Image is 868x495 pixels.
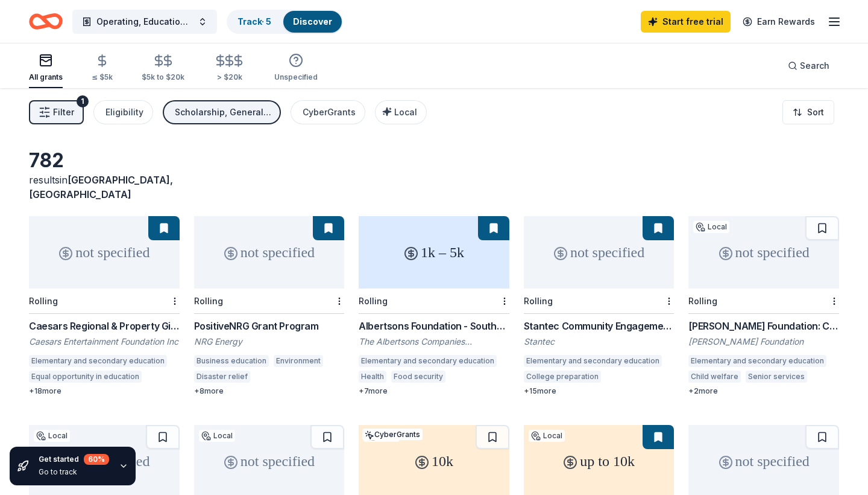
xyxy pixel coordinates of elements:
[274,355,323,367] div: Environment
[194,216,345,396] a: not specifiedRollingPositiveNRG Grant ProgramNRG EnergyBusiness educationEnvironmentDisaster reli...
[362,429,423,440] div: CyberGrants
[394,107,417,117] span: Local
[194,336,345,348] div: NRG Energy
[84,454,109,465] div: 60 %
[194,319,345,333] div: PositiveNRG Grant Program
[163,100,281,124] button: Scholarship, General operations, Projects & programming, Education
[237,16,271,27] a: Track· 5
[782,100,834,124] button: Sort
[524,371,601,383] div: College preparation
[29,100,84,124] button: Filter1
[92,49,113,88] button: ≤ $5k
[92,72,113,82] div: ≤ $5k
[524,319,675,333] div: Stantec Community Engagement Grant
[194,386,345,396] div: + 8 more
[29,48,63,88] button: All grants
[77,95,89,107] div: 1
[359,216,509,289] div: 1k – 5k
[29,216,180,289] div: not specified
[93,100,153,124] button: Eligibility
[524,216,675,396] a: not specifiedRollingStantec Community Engagement GrantStantecElementary and secondary educationCo...
[274,48,318,88] button: Unspecified
[291,100,365,124] button: CyberGrants
[524,355,662,367] div: Elementary and secondary education
[375,100,427,124] button: Local
[29,216,180,396] a: not specifiedRollingCaesars Regional & Property GivingCaesars Entertainment Foundation IncElement...
[688,216,839,396] a: not specifiedLocalRolling[PERSON_NAME] Foundation: COMMUNITY GRANTS – [GEOGRAPHIC_DATA], [GEOGRAP...
[391,371,445,383] div: Food security
[688,386,839,396] div: + 2 more
[29,174,173,200] span: in
[29,319,180,333] div: Caesars Regional & Property Giving
[359,355,497,367] div: Elementary and secondary education
[29,386,180,396] div: + 18 more
[194,371,250,383] div: Disaster relief
[213,72,245,82] div: > $20k
[29,72,63,82] div: All grants
[800,59,829,73] span: Search
[359,371,386,383] div: Health
[693,221,729,233] div: Local
[359,336,509,348] div: The Albertsons Companies Foundation
[29,355,167,367] div: Elementary and secondary education
[641,11,731,33] a: Start free trial
[39,467,109,477] div: Go to track
[199,430,235,442] div: Local
[688,336,839,348] div: [PERSON_NAME] Foundation
[524,336,675,348] div: Stantec
[359,216,509,396] a: 1k – 5kRollingAlbertsons Foundation - SouthwestThe Albertsons Companies FoundationElementary and ...
[778,54,839,78] button: Search
[688,216,839,289] div: not specified
[274,72,318,82] div: Unspecified
[529,430,565,442] div: Local
[688,319,839,333] div: [PERSON_NAME] Foundation: COMMUNITY GRANTS – [GEOGRAPHIC_DATA], [GEOGRAPHIC_DATA], and [GEOGRAPHI...
[303,105,356,120] div: CyberGrants
[29,371,142,383] div: Equal opportunity in education
[359,386,509,396] div: + 7 more
[34,430,70,442] div: Local
[105,105,143,120] div: Eligibility
[807,105,824,120] span: Sort
[213,49,245,88] button: > $20k
[29,174,173,200] span: [GEOGRAPHIC_DATA], [GEOGRAPHIC_DATA]
[688,296,717,306] div: Rolling
[96,14,193,29] span: Operating, Education, & Stem Program
[293,16,332,27] a: Discover
[194,355,269,367] div: Business education
[175,105,271,120] div: Scholarship, General operations, Projects & programming, Education
[194,296,223,306] div: Rolling
[735,11,822,33] a: Earn Rewards
[688,371,741,383] div: Child welfare
[29,173,180,202] div: results
[227,10,343,34] button: Track· 5Discover
[524,386,675,396] div: + 15 more
[29,336,180,348] div: Caesars Entertainment Foundation Inc
[72,10,217,34] button: Operating, Education, & Stem Program
[524,296,553,306] div: Rolling
[29,7,63,36] a: Home
[53,105,74,120] span: Filter
[194,216,345,289] div: not specified
[29,148,180,173] div: 782
[29,296,58,306] div: Rolling
[39,454,109,465] div: Get started
[746,371,807,383] div: Senior services
[359,319,509,333] div: Albertsons Foundation - Southwest
[688,355,826,367] div: Elementary and secondary education
[142,49,184,88] button: $5k to $20k
[524,216,675,289] div: not specified
[359,296,388,306] div: Rolling
[142,72,184,82] div: $5k to $20k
